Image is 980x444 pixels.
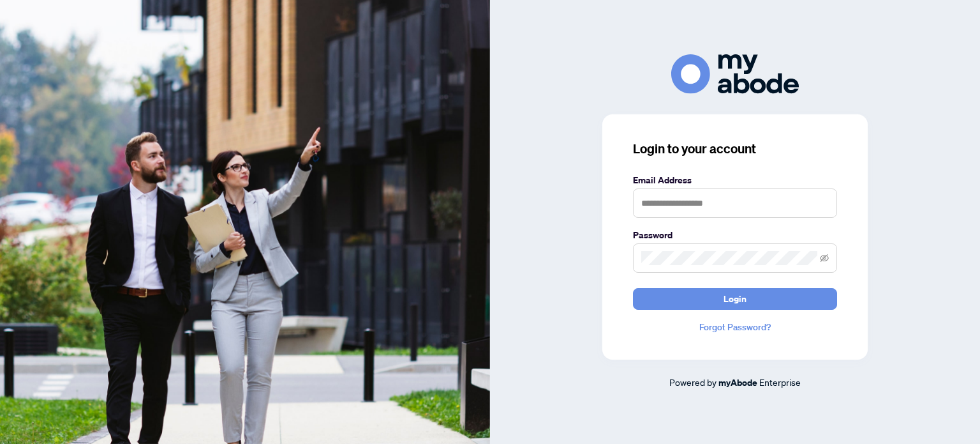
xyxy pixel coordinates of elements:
[724,289,746,309] span: Login
[759,376,801,388] span: Enterprise
[669,376,716,388] span: Powered by
[633,140,837,158] h3: Login to your account
[671,54,799,93] img: ma-logo
[820,254,829,263] span: eye-invisible
[633,320,837,334] a: Forgot Password?
[633,288,837,310] button: Login
[633,173,837,187] label: Email Address
[633,228,837,242] label: Password
[718,376,757,390] a: myAbode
